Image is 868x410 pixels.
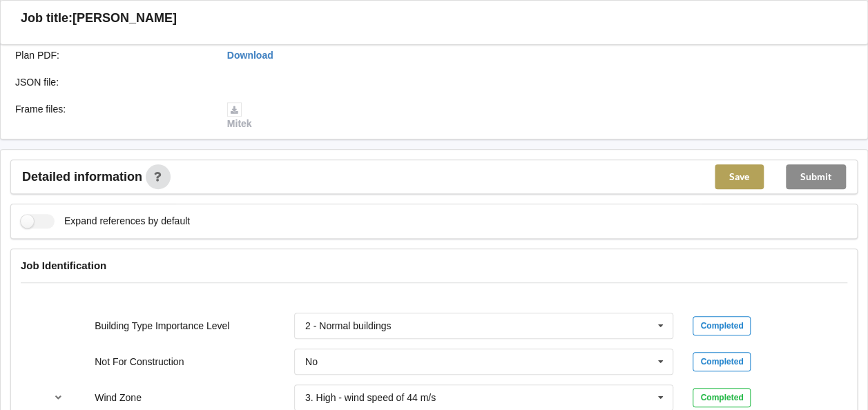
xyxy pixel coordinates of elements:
a: Download [227,50,273,61]
div: Completed [693,388,751,407]
div: Plan PDF : [6,48,218,62]
h3: Job title: [21,10,73,26]
div: No [305,357,318,367]
div: Frame files : [6,102,218,131]
div: 2 - Normal buildings [305,321,392,331]
label: Building Type Importance Level [95,320,229,331]
h3: [PERSON_NAME] [73,10,177,26]
label: Expand references by default [21,214,190,228]
div: Completed [693,316,751,335]
h4: Job Identification [21,259,847,272]
a: Mitek [227,104,252,130]
div: 3. High - wind speed of 44 m/s [305,393,436,402]
div: Completed [693,352,751,371]
span: Detailed information [22,170,142,183]
button: Save [715,164,764,189]
div: JSON file : [6,75,218,89]
label: Not For Construction [95,356,184,367]
button: reference-toggle [45,385,72,410]
label: Wind Zone [95,392,142,403]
